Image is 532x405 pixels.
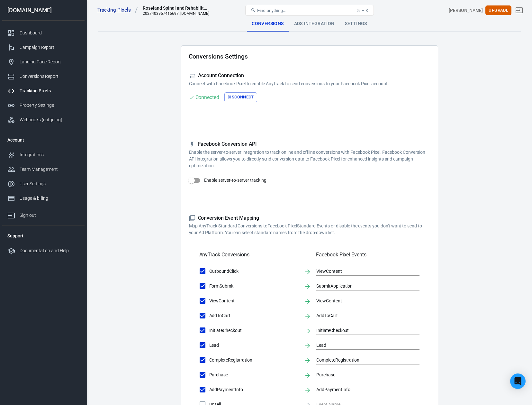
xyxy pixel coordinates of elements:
a: Webhooks (outgoing) [2,113,85,127]
span: Purchase [209,372,299,378]
a: Sign out [511,3,527,18]
li: Support [2,228,85,244]
div: Webhooks (outgoing) [20,116,79,123]
div: Campaign Report [20,44,79,51]
input: Event Name [316,297,410,305]
div: Documentation and Help [20,247,79,254]
div: Open Intercom Messenger [510,373,526,389]
div: Landing Page Report [20,59,79,65]
input: Event Name [316,311,410,319]
a: Integrations [2,148,85,162]
div: Conversions Report [20,73,79,80]
h2: Conversions Settings [189,53,248,60]
h5: AnyTrack Conversions [199,252,249,258]
p: Enable the server-to-server integration to track online and offline conversions with Facebook Pix... [189,149,430,169]
span: AddPaymentInfo [209,386,299,393]
span: ViewContent [209,298,299,304]
a: Team Management [2,162,85,177]
div: Team Management [20,166,79,173]
div: User Settings [20,180,79,187]
div: Ads Integration [289,16,340,32]
a: Landing Page Report [2,55,85,69]
p: Map AnyTrack Standard Conversions to Facebook Pixel Standard Events or disable the events you don... [189,223,430,236]
div: Integrations [20,152,79,158]
div: [DOMAIN_NAME] [2,7,85,13]
input: Event Name [316,371,410,379]
span: Enable server-to-server tracking [204,177,266,184]
div: Usage & billing [20,195,79,202]
div: Settings [340,16,372,32]
div: ⌘ + K [356,8,368,13]
a: Campaign Report [2,40,85,55]
div: Roseland Spinal and Rehabilitation Center's Pixel [143,5,207,11]
div: Dashboard [20,30,79,36]
button: Disconnect [224,92,257,102]
input: Event Name [316,385,410,393]
h5: Conversion Event Mapping [189,215,430,222]
a: Dashboard [2,26,85,40]
span: InitiateCheckout [209,327,299,334]
input: Event Name [316,341,410,349]
a: Usage & billing [2,191,85,206]
span: OutboundClick [209,268,299,275]
div: Property Settings [20,102,79,109]
input: Event Name [316,356,410,364]
button: Upgrade [485,5,511,15]
li: Account [2,132,85,148]
span: Lead [209,342,299,349]
button: Find anything...⌘ + K [245,5,374,16]
div: Account id: zGEds4yc [449,7,483,14]
p: Connect with Facebook Pixel to enable AnyTrack to send conversions to your Facebook Pixel account. [189,80,430,87]
div: 2027403957415697, roselandspinalnj.com [143,11,209,16]
span: FormSubmit [209,283,299,290]
h5: Account Connection [189,72,430,79]
input: Event Name [316,267,410,275]
span: AddToCart [209,312,299,319]
div: Sign out [20,212,79,219]
a: Tracking Pixels [2,84,85,98]
div: Connected [195,93,220,101]
input: Event Name [316,326,410,334]
h5: Facebook Conversion API [189,141,430,148]
span: Find anything... [257,8,286,13]
h5: Facebook Pixel Events [316,252,419,258]
div: Tracking Pixels [20,87,79,94]
div: Conversions [247,16,289,32]
a: Property Settings [2,98,85,113]
a: Conversions Report [2,69,85,84]
a: Tracking Pixels [97,7,138,14]
a: User Settings [2,177,85,191]
input: Event Name [316,282,410,290]
a: Sign out [2,206,85,223]
span: CompleteRegistration [209,357,299,364]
